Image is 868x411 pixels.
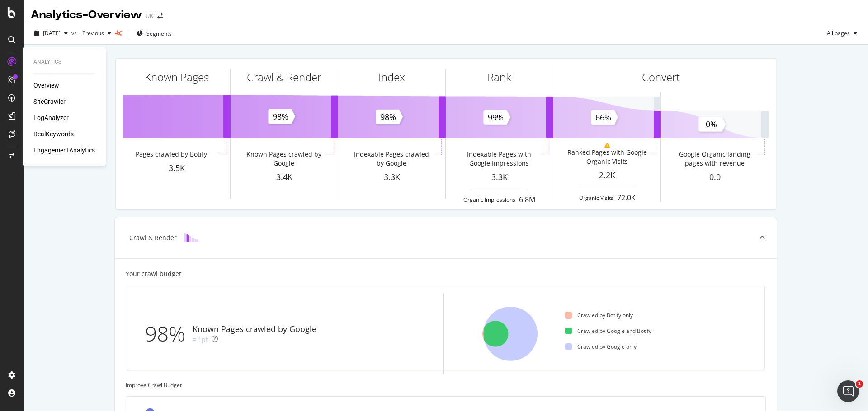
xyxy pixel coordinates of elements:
div: Known Pages crawled by Google [193,323,316,335]
div: UK [146,11,154,20]
div: 1pt [198,335,208,344]
div: Rank [487,69,511,85]
a: EngagementAnalytics [33,146,95,155]
a: LogAnalyzer [33,113,69,122]
iframe: Intercom live chat [837,380,859,402]
div: Indexable Pages with Google Impressions [458,150,539,168]
div: arrow-right-arrow-left [157,13,163,19]
div: 3.3K [338,171,445,183]
div: Known Pages [145,69,209,85]
button: Segments [133,26,175,41]
div: Known Pages crawled by Google [243,150,324,168]
div: Analytics [33,58,95,66]
button: All pages [823,26,861,41]
div: Crawled by Google only [565,343,637,351]
div: Analytics - Overview [31,7,142,23]
div: Pages crawled by Botify [136,150,207,159]
div: Organic Impressions [463,196,515,203]
div: 3.5K [123,162,230,174]
div: Indexable Pages crawled by Google [351,150,432,168]
a: Overview [33,81,59,90]
span: vs [71,29,79,37]
img: block-icon [184,233,198,242]
a: SiteCrawler [33,97,66,106]
div: Crawled by Botify only [565,311,633,319]
div: 6.8M [519,194,535,205]
div: Crawled by Google and Botify [565,327,651,335]
span: Previous [79,29,104,37]
div: Improve Crawl Budget [126,381,766,389]
span: Segments [146,30,172,37]
div: Crawl & Render [247,69,321,85]
button: Previous [79,26,115,41]
div: Your crawl budget [126,269,181,278]
div: 98% [145,319,193,349]
a: RealKeywords [33,129,74,139]
button: [DATE] [31,26,71,41]
img: Equal [193,338,196,341]
span: 2025 Sep. 13th [43,29,61,37]
div: Crawl & Render [129,233,177,242]
div: 3.3K [446,171,553,183]
span: All pages [823,29,850,37]
div: 3.4K [231,171,338,183]
span: 1 [856,380,863,388]
div: Index [378,69,405,85]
